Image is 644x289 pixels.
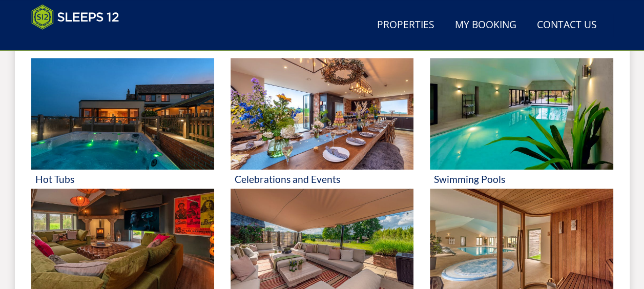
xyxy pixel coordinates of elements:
[31,58,214,189] a: 'Hot Tubs' - Large Group Accommodation Holiday Ideas Hot Tubs
[231,58,413,189] a: 'Celebrations and Events' - Large Group Accommodation Holiday Ideas Celebrations and Events
[26,36,134,45] iframe: Customer reviews powered by Trustpilot
[434,174,609,184] h3: Swimming Pools
[430,58,613,189] a: 'Swimming Pools' - Large Group Accommodation Holiday Ideas Swimming Pools
[430,58,613,170] img: 'Swimming Pools' - Large Group Accommodation Holiday Ideas
[31,4,119,30] img: Sleeps 12
[373,14,439,37] a: Properties
[533,14,601,37] a: Contact Us
[35,174,210,184] h3: Hot Tubs
[31,58,214,170] img: 'Hot Tubs' - Large Group Accommodation Holiday Ideas
[451,14,521,37] a: My Booking
[231,58,413,170] img: 'Celebrations and Events' - Large Group Accommodation Holiday Ideas
[235,174,409,184] h3: Celebrations and Events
